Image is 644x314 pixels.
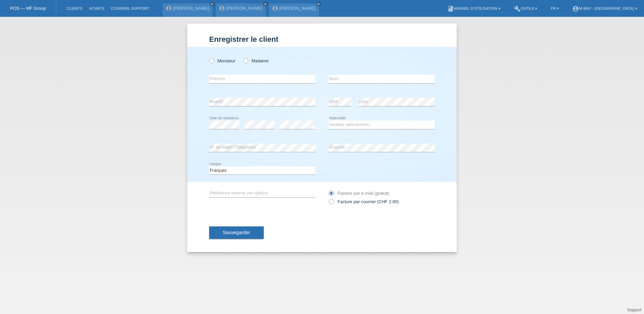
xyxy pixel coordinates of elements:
a: close [263,2,268,6]
a: close [210,2,215,6]
a: [PERSON_NAME] [280,6,316,11]
input: Facture par courrier (CHF 2.90) [329,199,333,208]
a: close [316,2,321,6]
label: Facture par courrier (CHF 2.90) [329,199,399,204]
a: POS — MF Group [10,6,46,11]
i: close [317,2,320,6]
label: Facture par e-mail (gratuit) [329,191,389,196]
label: Monsieur [209,58,235,63]
a: FR ▾ [547,6,562,10]
a: Clients [63,6,86,10]
i: build [514,5,521,12]
input: Facture par e-mail (gratuit) [329,191,333,199]
a: [PERSON_NAME] [173,6,209,11]
i: close [211,2,214,6]
span: Sauvegarder [223,230,250,235]
a: account_circlem-way - [GEOGRAPHIC_DATA] ▾ [569,6,641,10]
i: close [264,2,267,6]
a: Support [627,308,641,312]
i: account_circle [572,5,579,12]
input: Madame [243,58,248,63]
a: Achats [86,6,107,10]
input: Monsieur [209,58,214,63]
a: Courriel Support [107,6,152,10]
h1: Enregistrer le client [209,35,435,43]
a: buildOutils ▾ [511,6,541,10]
a: [PERSON_NAME] [226,6,262,11]
i: book [447,5,454,12]
button: Sauvegarder [209,226,264,239]
a: bookManuel d’utilisation ▾ [444,6,504,10]
label: Madame [243,58,268,63]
